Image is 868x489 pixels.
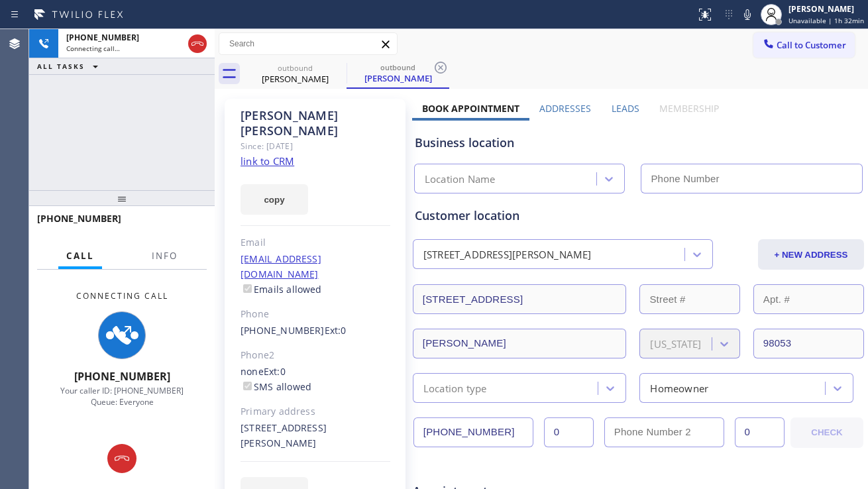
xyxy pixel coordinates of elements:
[348,72,448,84] div: [PERSON_NAME]
[66,250,94,262] span: Call
[76,290,168,301] span: Connecting Call
[604,417,724,447] input: Phone Number 2
[413,417,533,447] input: Phone Number
[422,102,519,115] label: Book Appointment
[544,417,594,447] input: Ext.
[241,364,390,395] div: none
[241,108,390,138] div: [PERSON_NAME] [PERSON_NAME]
[753,284,864,314] input: Apt. #
[66,32,139,43] span: [PHONE_NUMBER]
[241,138,390,154] div: Since: [DATE]
[245,73,345,85] div: [PERSON_NAME]
[423,247,592,262] div: [STREET_ADDRESS][PERSON_NAME]
[753,329,864,358] input: ZIP
[152,250,178,262] span: Info
[241,307,390,322] div: Phone
[241,283,322,296] label: Emails allowed
[241,324,325,337] a: [PHONE_NUMBER]
[66,44,120,53] span: Connecting call…
[58,243,102,269] button: Call
[639,284,739,314] input: Street #
[74,369,170,384] span: [PHONE_NUMBER]
[423,380,487,396] div: Location type
[758,239,864,270] button: + NEW ADDRESS
[264,365,286,378] span: Ext: 0
[241,252,321,280] a: [EMAIL_ADDRESS][DOMAIN_NAME]
[241,421,390,451] div: [STREET_ADDRESS][PERSON_NAME]
[219,33,397,54] input: Search
[144,243,186,269] button: Info
[241,154,294,168] a: link to CRM
[790,417,863,448] button: CHECK
[777,39,846,51] span: Call to Customer
[37,212,121,225] span: [PHONE_NUMBER]
[241,404,390,419] div: Primary address
[241,184,308,215] button: copy
[738,5,757,24] button: Mute
[241,348,390,363] div: Phone2
[243,382,252,390] input: SMS allowed
[241,235,390,250] div: Email
[415,207,862,225] div: Customer location
[612,102,639,115] label: Leads
[788,3,864,15] div: [PERSON_NAME]
[243,284,252,293] input: Emails allowed
[37,62,85,71] span: ALL TASKS
[413,284,627,314] input: Address
[539,102,591,115] label: Addresses
[188,34,207,53] button: Hang up
[325,324,347,337] span: Ext: 0
[788,16,864,25] span: Unavailable | 1h 32min
[241,380,311,393] label: SMS allowed
[245,63,345,73] div: outbound
[753,32,855,58] button: Call to Customer
[413,329,627,358] input: City
[659,102,719,115] label: Membership
[348,62,448,72] div: outbound
[60,385,184,407] span: Your caller ID: [PHONE_NUMBER] Queue: Everyone
[107,444,136,473] button: Hang up
[650,380,708,396] div: Homeowner
[641,164,863,193] input: Phone Number
[348,59,448,87] div: Carol Christy
[735,417,785,447] input: Ext. 2
[29,58,111,74] button: ALL TASKS
[425,172,496,187] div: Location Name
[415,134,862,152] div: Business location
[245,59,345,89] div: Carol Christy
